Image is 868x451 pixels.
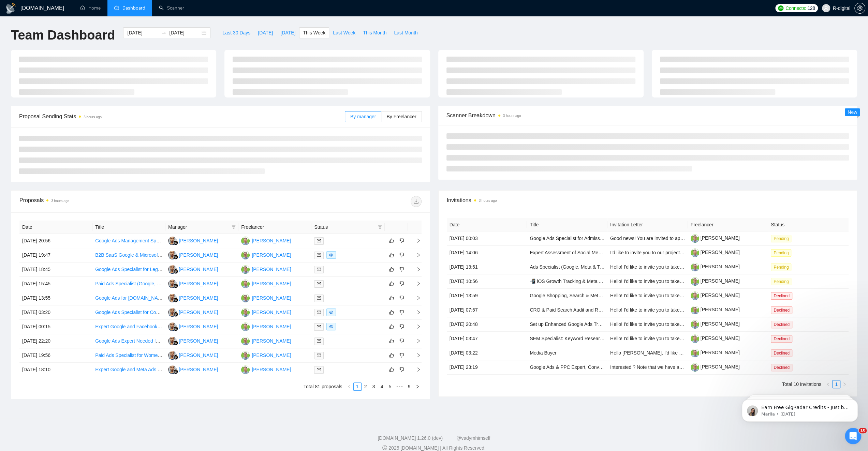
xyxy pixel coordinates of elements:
a: homeHome [80,5,101,11]
p: Earn Free GigRadar Credits - Just by Sharing Your Story! 💬 Want more credits for sending proposal... [30,19,118,26]
time: 3 hours ago [51,199,69,203]
td: Google Ads for Blackbird.io [92,291,165,305]
a: [PERSON_NAME] [691,335,740,341]
span: Last Month [394,29,417,36]
span: dislike [399,295,404,301]
a: Pending [771,264,794,270]
a: RC[PERSON_NAME] [241,281,291,286]
a: Declined [771,321,795,327]
button: like [387,265,396,273]
img: RC [241,251,250,259]
a: Google Ads & PPC Expert, Conversion Optimization, GA4, Analytics for anti-scam recovery website [530,364,739,370]
span: like [389,238,394,243]
div: [PERSON_NAME] [179,309,218,316]
button: setting [854,3,865,14]
span: Proposal Sending Stats [19,112,345,121]
span: to [161,30,166,35]
img: Profile image for Mariia [15,20,26,31]
span: [DATE] [258,29,273,36]
button: dislike [398,265,406,273]
button: This Month [359,27,390,38]
td: Expert Assessment of Social Media Management Platform [527,246,607,260]
button: Last 30 Days [219,27,254,38]
time: 3 hours ago [479,199,497,202]
a: Google Ads for [DOMAIN_NAME] [95,295,166,301]
td: [DATE] 20:56 [19,234,92,248]
span: like [389,252,394,258]
span: Declined [771,364,792,371]
img: YA [168,251,177,259]
span: 128 [807,4,815,12]
a: [PERSON_NAME] [691,278,740,284]
img: YA [168,294,177,302]
a: YA[PERSON_NAME] [168,352,218,358]
span: Pending [771,235,791,242]
a: Media Buyer [530,350,557,356]
div: [PERSON_NAME] [252,337,291,345]
span: mail [317,253,321,257]
span: By manager [350,114,376,119]
a: RC[PERSON_NAME] [241,238,291,243]
img: gigradar-bm.png [173,255,178,259]
a: 1 [354,383,361,390]
span: right [411,296,421,300]
a: B2B SaaS Google & Microsoft Ads Specialist [95,252,190,258]
h1: Team Dashboard [11,27,115,43]
span: dashboard [114,5,119,10]
img: gigradar-bm.png [173,269,178,274]
a: Declined [771,350,795,356]
a: 4 [378,383,386,390]
span: Connects: [785,4,806,12]
a: 2 [362,383,369,390]
div: [PERSON_NAME] [179,351,218,359]
div: [PERSON_NAME] [252,351,291,359]
td: Google Shopping, Search & Meta (Facebook + Instagram) Retargeting Campaigns [527,289,607,303]
span: like [389,324,394,329]
a: YA[PERSON_NAME] [168,266,218,272]
a: Ads Specialist (Google, Meta & TikTok) – Water Filtration Brand [530,264,664,270]
span: 10 [859,428,867,433]
img: gigradar-bm.png [173,369,178,374]
a: YA[PERSON_NAME] [168,324,218,329]
div: [PERSON_NAME] [179,251,218,259]
a: 1 [833,380,840,388]
span: dislike [399,338,404,344]
button: [DATE] [277,27,299,38]
li: 1 [832,380,840,388]
span: filter [232,225,236,229]
td: Ads Specialist (Google, Meta & TikTok) – Water Filtration Brand [527,260,607,274]
div: [PERSON_NAME] [179,366,218,373]
img: gigradar-bm.png [173,341,178,345]
button: Last Week [329,27,359,38]
img: c1Idtl1sL_ojuo0BAW6lnVbU7OTxrDYU7FneGCPoFyJniWx9-ph69Zd6FWc_LIL-5A [691,320,699,329]
span: ••• [394,382,405,391]
time: 3 hours ago [503,114,521,118]
button: dislike [398,322,406,331]
a: Paid Ads Specialist (Google, Microsoft, Meta, TikTok) [95,281,207,286]
a: 5 [386,383,394,390]
a: Pending [771,279,794,284]
span: right [411,238,421,243]
td: [DATE] 10:56 [447,274,527,289]
span: left [826,382,830,386]
a: [PERSON_NAME] [691,264,740,269]
th: Manager [165,221,238,234]
a: [PERSON_NAME] [691,250,740,255]
img: gigradar-bm.png [173,355,178,360]
span: like [389,267,394,272]
th: Status [768,218,849,231]
img: YA [168,265,177,274]
span: Status [314,223,375,231]
span: like [389,367,394,372]
span: mail [317,310,321,314]
a: Google Ads Specialist for Competitions Ticket Sales [95,310,205,315]
img: c1Idtl1sL_ojuo0BAW6lnVbU7OTxrDYU7FneGCPoFyJniWx9-ph69Zd6FWc_LIL-5A [691,306,699,314]
span: This Month [363,29,386,36]
span: Pending [771,249,791,257]
td: [DATE] 13:59 [447,289,527,303]
a: RC[PERSON_NAME] [241,324,291,329]
a: Expert Google and Meta Ads Manager Needed [95,367,194,372]
div: [PERSON_NAME] [179,323,218,330]
th: Freelancer [238,221,311,234]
